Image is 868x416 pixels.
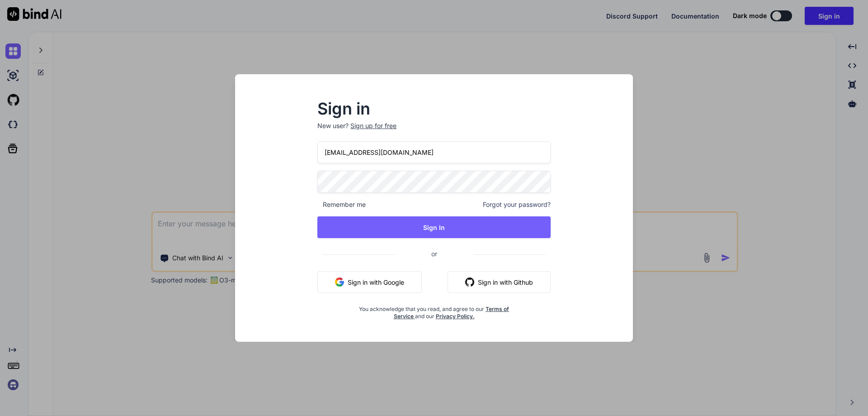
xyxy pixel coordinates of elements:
[317,101,551,116] h2: Sign in
[395,243,473,265] span: or
[436,313,475,320] a: Privacy Policy.
[350,121,396,130] div: Sign up for free
[356,300,512,320] div: You acknowledge that you read, and agree to our and our
[317,271,422,293] button: Sign in with Google
[483,200,551,209] span: Forgot your password?
[465,277,474,287] img: github
[317,216,551,238] button: Sign In
[448,271,551,293] button: Sign in with Github
[317,141,551,163] input: Login or Email
[317,200,366,209] span: Remember me
[317,121,551,141] p: New user?
[394,306,509,320] a: Terms of Service
[335,277,344,287] img: google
